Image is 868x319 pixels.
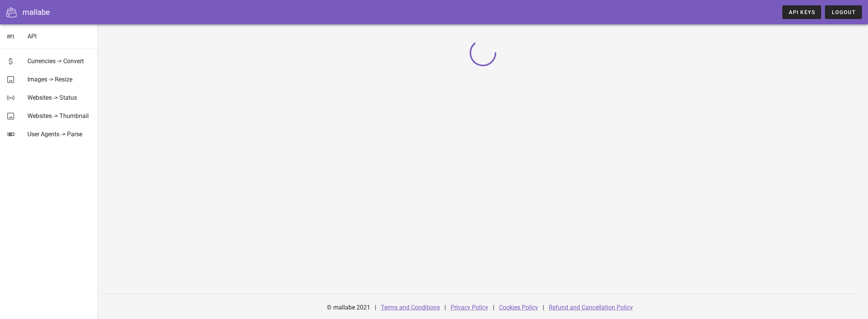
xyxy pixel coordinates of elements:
div: Websites -> Thumbnail [27,112,91,120]
div: © mallabe 2021 [322,298,375,317]
div: Currencies -> Convert [27,57,91,65]
a: Terms and Conditions [381,304,440,311]
div: Images -> Resize [27,76,91,83]
div: Websites -> Status [27,94,91,101]
span: Logout [831,9,856,15]
div: API [27,33,91,40]
button: Logout [825,5,862,19]
div: User Agents -> Parse [27,131,91,138]
a: Privacy Policy [451,304,488,311]
a: Refund and Cancellation Policy [549,304,633,311]
a: Cookies Policy [499,304,538,311]
div: mallabe [22,6,50,18]
div: | [543,298,544,317]
span: API Keys [788,9,815,15]
div: | [375,298,376,317]
a: API Keys [782,5,821,19]
div: | [493,298,494,317]
div: | [444,298,446,317]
